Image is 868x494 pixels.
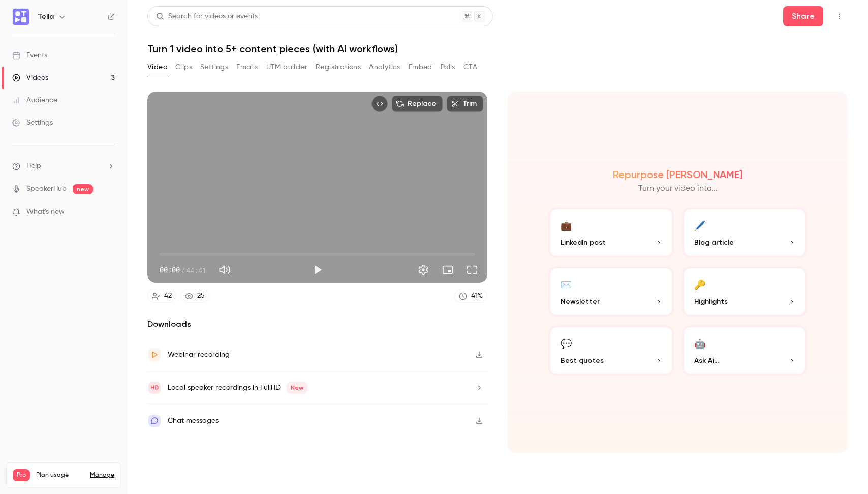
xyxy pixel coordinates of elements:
[236,59,258,75] button: Emails
[438,259,458,280] button: Turn on miniplayer
[561,335,572,351] div: 💬
[682,266,808,317] button: 🔑Highlights
[147,289,176,303] a: 42
[26,207,65,217] span: What's new
[13,469,30,481] span: Pro
[73,184,93,194] span: new
[168,415,219,427] div: Chat messages
[548,325,674,376] button: 💬Best quotes
[371,96,388,112] button: Embed video
[168,348,230,361] div: Webinar recording
[175,59,192,75] button: Clips
[147,318,487,330] h2: Downloads
[12,73,48,83] div: Videos
[12,50,47,61] div: Events
[180,289,209,303] a: 25
[441,59,455,75] button: Polls
[316,59,361,75] button: Registrations
[214,259,235,280] button: Mute
[147,59,167,75] button: Video
[463,59,477,75] button: CTA
[783,6,823,26] button: Share
[36,471,84,479] span: Plan usage
[369,59,400,75] button: Analytics
[26,161,41,171] span: Help
[26,184,67,194] a: SpeakerHub
[160,265,206,275] div: 00:00
[694,355,719,366] span: Ask Ai...
[38,12,54,22] h6: Tella
[266,59,307,75] button: UTM builder
[682,207,808,258] button: 🖊️Blog article
[147,43,848,55] h1: Turn 1 video into 5+ content pieces (with AI workflows)
[694,335,705,351] div: 🤖
[694,217,705,233] div: 🖊️
[13,9,29,25] img: Tella
[413,259,433,280] button: Settings
[200,59,228,75] button: Settings
[164,290,172,301] div: 42
[186,265,206,275] span: 44:41
[694,296,728,307] span: Highlights
[548,266,674,317] button: ✉️Newsletter
[561,217,572,233] div: 💼
[392,96,443,112] button: Replace
[561,296,600,307] span: Newsletter
[548,207,674,258] button: 💼LinkedIn post
[197,290,205,301] div: 25
[462,259,482,280] button: Full screen
[447,96,483,112] button: Trim
[831,8,848,24] button: Top Bar Actions
[168,382,307,394] div: Local speaker recordings in FullHD
[307,259,328,280] button: Play
[409,59,432,75] button: Embed
[561,237,606,248] span: LinkedIn post
[694,237,734,248] span: Blog article
[12,95,57,105] div: Audience
[638,183,718,195] p: Turn your video into...
[471,290,483,301] div: 41 %
[181,265,185,275] span: /
[694,276,705,292] div: 🔑
[561,276,572,292] div: ✉️
[613,168,742,181] h2: Repurpose [PERSON_NAME]
[156,11,258,22] div: Search for videos or events
[90,471,114,479] a: Manage
[454,289,487,303] a: 41%
[561,355,604,366] span: Best quotes
[682,325,808,376] button: 🤖Ask Ai...
[287,382,307,394] span: New
[12,118,53,128] div: Settings
[160,265,180,275] span: 00:00
[12,161,115,171] li: help-dropdown-opener
[103,208,115,217] iframe: Noticeable Trigger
